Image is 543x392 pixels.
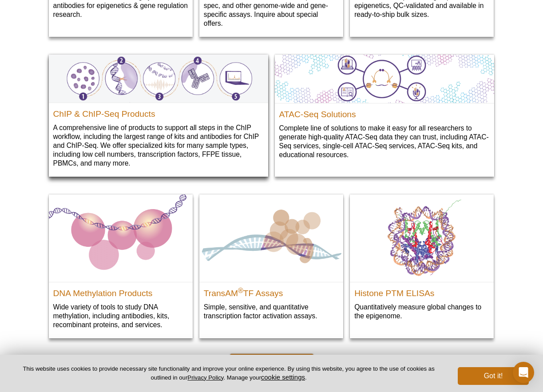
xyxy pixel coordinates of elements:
[199,194,343,329] a: TransAM TransAM®TF Assays Simple, sensitive, and quantitative transcription factor activation ass...
[354,302,489,321] p: Quantitatively measure global changes to the epigenome.
[238,287,243,294] sup: ®
[458,367,529,385] button: Got it!
[204,302,339,321] p: Simple, sensitive, and quantitative transcription factor activation assays.
[354,285,489,298] h2: Histone PTM ELISAs
[49,194,193,338] a: DNA Methylation Products & Services DNA Methylation Products Wide variety of tools to study DNA m...
[53,285,188,298] h2: DNA Methylation Products
[275,55,494,103] img: ATAC-Seq Solutions
[275,55,494,168] a: ATAC-Seq Solutions ATAC-Seq Solutions Complete line of solutions to make it easy for all research...
[49,55,268,177] a: Active Motif ChIP & ChIP-Seq Products A comprehensive line of products to support all steps in th...
[350,194,494,329] a: Histone PTM ELISAs Histone PTM ELISAs Quantitatively measure global changes to the epigenome.
[53,123,264,168] p: A comprehensive line of products to support all steps in the ChIP workflow, including the largest...
[204,285,339,298] h2: TransAM TF Assays
[513,362,534,383] div: Open Intercom Messenger
[350,194,494,282] img: Histone PTM ELISAs
[261,373,305,381] button: cookie settings
[53,302,188,329] p: Wide variety of tools to study DNA methylation, including antibodies, kits, recombinant proteins,...
[279,123,490,159] p: Complete line of solutions to make it easy for all researchers to generate high-quality ATAC-Seq ...
[279,106,490,119] h2: ATAC-Seq Solutions
[53,105,264,119] h2: ChIP & ChIP-Seq Products
[49,55,268,103] img: Active Motif
[14,365,443,382] p: This website uses cookies to provide necessary site functionality and improve your online experie...
[187,374,223,381] a: Privacy Policy
[49,194,193,282] img: DNA Methylation Products & Services
[230,354,314,372] a: View All Products
[199,194,343,282] img: TransAM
